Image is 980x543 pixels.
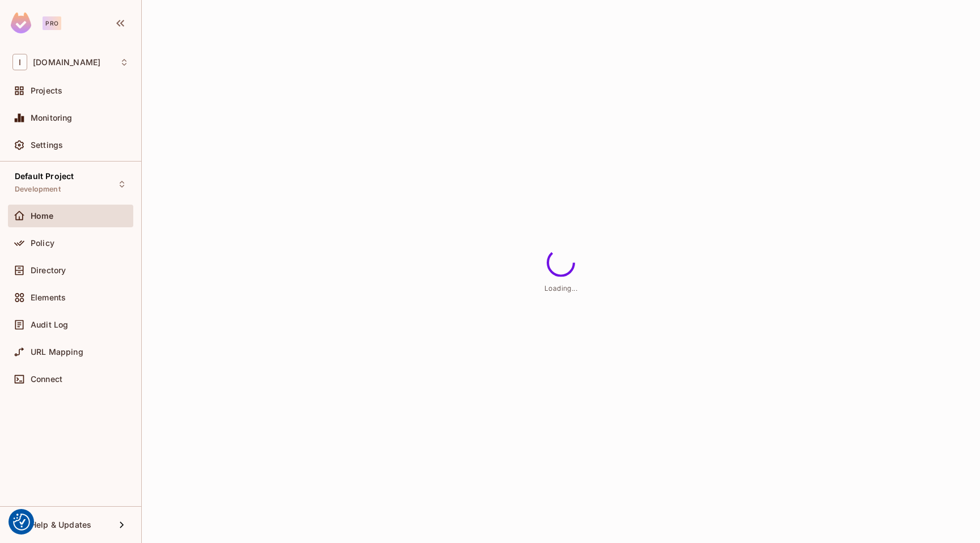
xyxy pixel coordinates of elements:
[31,141,63,150] span: Settings
[31,211,54,220] span: Home
[43,16,61,30] div: Pro
[12,54,27,70] span: I
[13,514,30,531] button: Consent Preferences
[33,58,100,67] span: Workspace: iofinnet.com
[544,284,577,292] span: Loading...
[15,172,74,181] span: Default Project
[31,320,68,329] span: Audit Log
[31,266,66,275] span: Directory
[31,239,54,248] span: Policy
[15,185,61,194] span: Development
[31,347,83,357] span: URL Mapping
[31,520,91,529] span: Help & Updates
[13,514,30,531] img: Revisit consent button
[31,86,62,95] span: Projects
[31,375,62,384] span: Connect
[31,293,66,302] span: Elements
[11,12,31,33] img: SReyMgAAAABJRU5ErkJggg==
[31,113,73,122] span: Monitoring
